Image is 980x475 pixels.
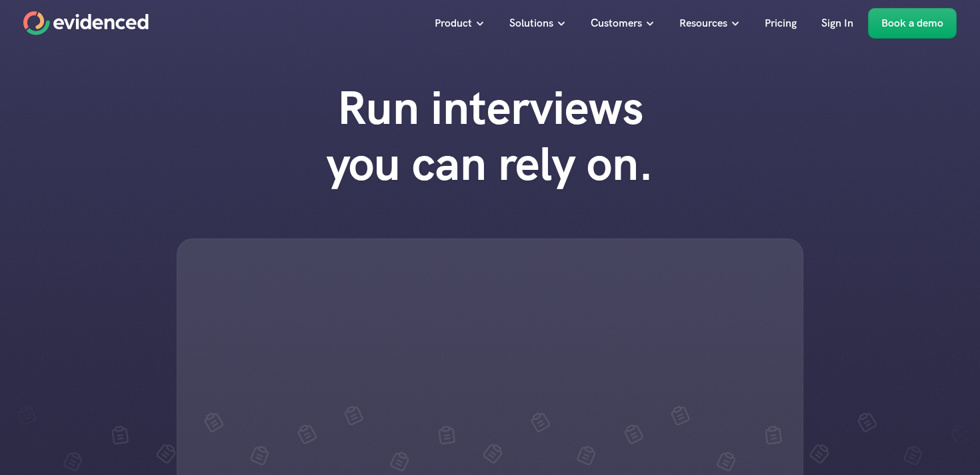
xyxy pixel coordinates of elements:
p: Sign In [821,15,853,32]
a: Pricing [755,8,807,39]
p: Product [435,15,472,32]
a: Home [23,11,149,35]
a: Sign In [811,8,863,39]
p: Book a demo [881,15,943,32]
p: Resources [679,15,727,32]
h1: Run interviews you can rely on. [300,80,680,192]
p: Customers [591,15,642,32]
p: Solutions [509,15,553,32]
p: Pricing [765,15,797,32]
a: Book a demo [868,8,957,39]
